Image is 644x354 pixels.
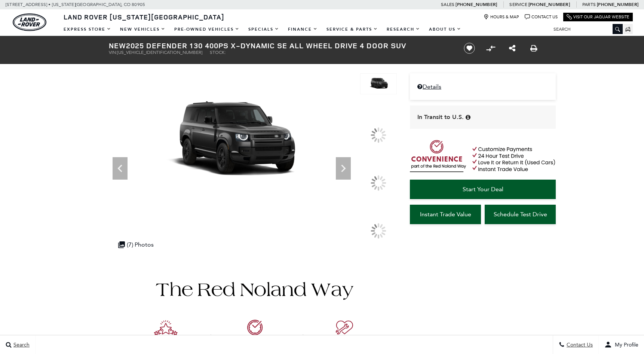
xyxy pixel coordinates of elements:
[466,115,470,120] div: Vehicle has shipped from factory of origin. Estimated time of delivery to Retailer is on average ...
[59,23,466,36] nav: Main Navigation
[494,211,547,218] span: Schedule Test Drive
[410,205,481,224] a: Instant Trade Value
[410,228,556,346] iframe: YouTube video player
[116,23,170,36] a: New Vehicles
[210,50,226,55] span: Stock:
[485,205,556,224] a: Schedule Test Drive
[461,42,478,54] button: Save vehicle
[525,14,558,20] a: Contact Us
[463,186,503,193] span: Start Your Deal
[599,335,644,354] button: user-profile-menu
[109,42,451,50] h1: 2025 Defender 130 400PS X-Dynamic SE All Wheel Drive 4 Door SUV
[322,23,382,36] a: Service & Parts
[64,12,224,21] span: Land Rover [US_STATE][GEOGRAPHIC_DATA]
[6,2,145,7] a: [STREET_ADDRESS] • [US_STATE][GEOGRAPHIC_DATA], CO 80905
[170,23,244,36] a: Pre-Owned Vehicles
[548,25,623,34] input: Search
[417,83,548,90] a: Details
[410,180,556,199] a: Start Your Deal
[109,50,117,55] span: VIN:
[244,23,283,36] a: Specials
[565,342,593,348] span: Contact Us
[382,23,424,36] a: Research
[417,113,464,121] span: In Transit to U.S.
[509,44,515,53] a: Share this New 2025 Defender 130 400PS X-Dynamic SE All Wheel Drive 4 Door SUV
[117,50,202,55] span: [US_VEHICLE_IDENTIFICATION_NUMBER]
[109,40,126,51] strong: New
[59,23,116,36] a: EXPRESS STORE
[509,2,527,7] span: Service
[283,23,322,36] a: Finance
[12,342,30,348] span: Search
[441,2,454,7] span: Sales
[567,14,629,20] a: Visit Our Jaguar Website
[13,13,46,31] img: Land Rover
[530,44,537,53] a: Print this New 2025 Defender 130 400PS X-Dynamic SE All Wheel Drive 4 Door SUV
[59,12,229,21] a: Land Rover [US_STATE][GEOGRAPHIC_DATA]
[597,1,638,7] a: [PHONE_NUMBER]
[420,211,471,218] span: Instant Trade Value
[424,23,466,36] a: About Us
[612,342,638,348] span: My Profile
[360,73,397,94] img: New 2025 Carpathian Grey LAND ROVER 400PS X-Dynamic SE image 1
[109,73,355,211] img: New 2025 Carpathian Grey LAND ROVER 400PS X-Dynamic SE image 1
[485,43,496,54] button: Compare vehicle
[114,237,157,252] div: (7) Photos
[582,2,596,7] span: Parts
[528,1,570,7] a: [PHONE_NUMBER]
[484,14,519,20] a: Hours & Map
[456,1,497,7] a: [PHONE_NUMBER]
[13,13,46,31] a: land-rover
